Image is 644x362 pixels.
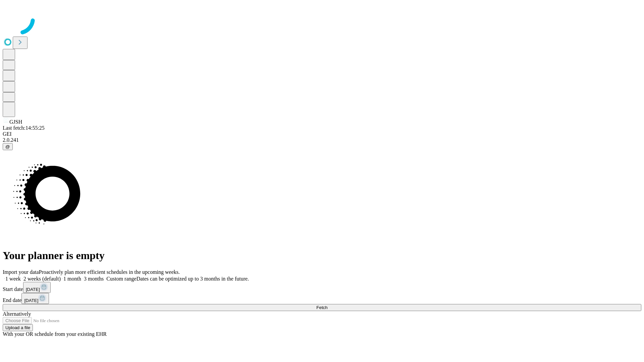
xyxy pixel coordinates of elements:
[137,276,249,282] span: Dates can be optimized up to 3 months in the future.
[3,131,641,137] div: GEI
[3,293,641,304] div: End date
[3,125,45,131] span: Last fetch: 14:55:25
[3,137,641,143] div: 2.0.241
[3,269,39,275] span: Import your data
[21,293,49,304] button: [DATE]
[84,276,104,282] span: 3 months
[24,298,38,303] span: [DATE]
[3,249,641,262] h1: Your planner is empty
[63,276,81,282] span: 1 month
[3,304,641,311] button: Fetch
[3,143,13,150] button: @
[3,282,641,293] div: Start date
[106,276,136,282] span: Custom range
[39,269,180,275] span: Proactively plan more efficient schedules in the upcoming weeks.
[9,119,22,125] span: GJSH
[5,144,10,149] span: @
[316,305,327,310] span: Fetch
[5,276,21,282] span: 1 week
[3,324,33,331] button: Upload a file
[26,287,40,292] span: [DATE]
[3,311,31,317] span: Alternatively
[3,331,107,337] span: With your OR schedule from your existing EHR
[23,282,51,293] button: [DATE]
[23,276,61,282] span: 2 weeks (default)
